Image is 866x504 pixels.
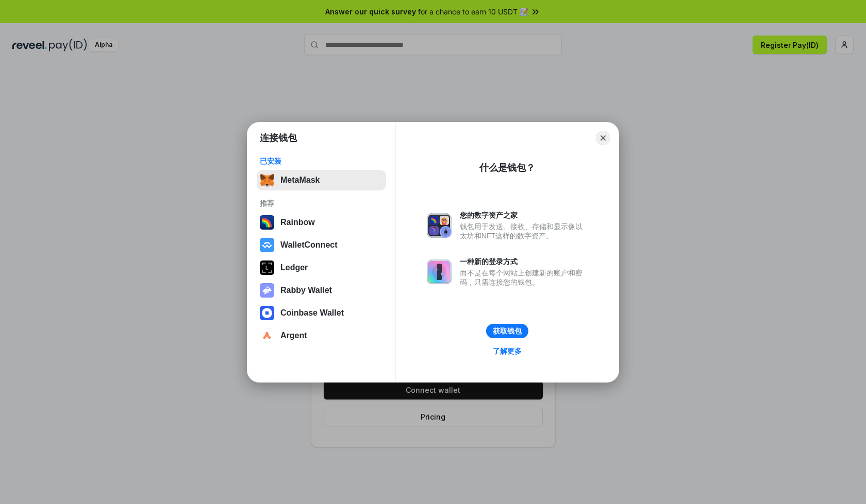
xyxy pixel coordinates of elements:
[493,326,522,336] div: 获取钱包
[260,199,383,208] div: 推荐
[479,162,535,174] div: 什么是钱包？
[260,260,274,275] img: svg+xml,%3Csvg%20xmlns%3D%22http%3A%2F%2Fwww.w3.org%2F2000%2Fsvg%22%20width%3D%2228%22%20height%3...
[460,222,588,240] div: 钱包用于发送、接收、存储和显示像以太坊和NFT这样的数字资产。
[257,170,386,190] button: MetaMask
[260,328,274,343] img: svg+xml,%3Csvg%20width%3D%2228%22%20height%3D%2228%22%20viewBox%3D%220%200%2028%2028%22%20fill%3D...
[460,211,588,220] div: 您的数字资产之家
[260,173,274,187] img: svg+xml,%3Csvg%20fill%3D%22none%22%20height%3D%2233%22%20viewBox%3D%220%200%2035%2033%22%20width%...
[260,157,383,166] div: 已安装
[487,344,528,358] a: 了解更多
[493,346,522,356] div: 了解更多
[257,303,386,323] button: Coinbase Wallet
[260,283,274,298] img: svg+xml,%3Csvg%20xmlns%3D%22http%3A%2F%2Fwww.w3.org%2F2000%2Fsvg%22%20fill%3D%22none%22%20viewBox...
[280,240,338,250] div: WalletConnect
[280,331,307,340] div: Argent
[460,268,588,287] div: 而不是在每个网站上创建新的账户和密码，只需连接您的钱包。
[257,325,386,346] button: Argent
[596,131,610,145] button: Close
[260,132,297,144] h1: 连接钱包
[460,257,588,266] div: 一种新的登录方式
[260,238,274,252] img: svg+xml,%3Csvg%20width%3D%2228%22%20height%3D%2228%22%20viewBox%3D%220%200%2028%2028%22%20fill%3D...
[280,263,308,272] div: Ledger
[257,257,386,278] button: Ledger
[257,212,386,233] button: Rainbow
[280,218,315,227] div: Rainbow
[280,286,332,295] div: Rabby Wallet
[260,215,274,230] img: svg+xml,%3Csvg%20width%3D%22120%22%20height%3D%22120%22%20viewBox%3D%220%200%20120%20120%22%20fil...
[427,259,452,284] img: svg+xml,%3Csvg%20xmlns%3D%22http%3A%2F%2Fwww.w3.org%2F2000%2Fsvg%22%20fill%3D%22none%22%20viewBox...
[280,176,320,185] div: MetaMask
[257,235,386,255] button: WalletConnect
[280,308,344,318] div: Coinbase Wallet
[260,306,274,320] img: svg+xml,%3Csvg%20width%3D%2228%22%20height%3D%2228%22%20viewBox%3D%220%200%2028%2028%22%20fill%3D...
[257,280,386,301] button: Rabby Wallet
[427,213,452,238] img: svg+xml,%3Csvg%20xmlns%3D%22http%3A%2F%2Fwww.w3.org%2F2000%2Fsvg%22%20fill%3D%22none%22%20viewBox...
[486,324,528,338] button: 获取钱包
